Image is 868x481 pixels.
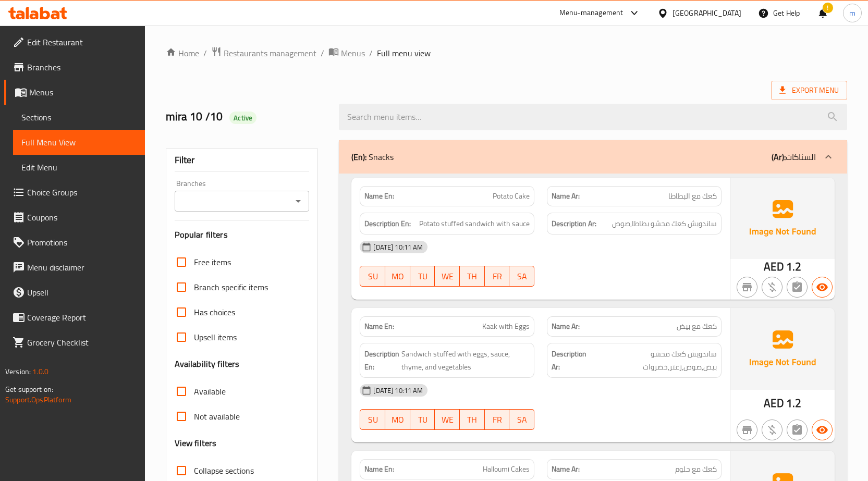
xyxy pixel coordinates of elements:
span: Grocery Checklist [27,336,137,349]
a: Full Menu View [13,130,145,155]
button: TU [410,266,435,287]
a: Upsell [4,280,145,305]
span: Potato stuffed sandwich with sauce [419,217,530,230]
a: Home [166,47,199,59]
span: Edit Restaurant [27,36,137,48]
button: FR [485,409,510,430]
button: MO [385,409,410,430]
span: Get support on: [5,383,53,396]
h2: mira 10 /10 [166,109,327,125]
button: Not has choices [787,420,808,440]
button: Not branch specific item [737,420,757,440]
span: ساندويش كعك محشو بطاطا,صوص [612,217,717,230]
span: MO [389,412,406,427]
span: Active [229,113,256,123]
button: Available [812,420,833,440]
span: كعك مع البطاطا [668,191,717,202]
a: Support.OpsPlatform [5,393,71,406]
button: SU [360,266,385,287]
span: SU [364,269,381,284]
b: (En): [351,149,366,165]
span: Promotions [27,236,137,249]
a: Choice Groups [4,180,145,205]
button: MO [385,266,410,287]
h3: View filters [175,437,217,449]
span: m [849,7,855,19]
span: Export Menu [771,81,847,100]
strong: Name Ar: [552,191,580,202]
button: TU [410,409,435,430]
span: AED [764,256,784,277]
span: TH [464,269,481,284]
button: Purchased item [762,277,783,298]
strong: Name En: [364,321,394,332]
a: Edit Menu [13,155,145,180]
span: Menu disclaimer [27,261,137,274]
button: Available [812,277,833,298]
span: TU [414,412,431,427]
strong: Name En: [364,464,394,475]
a: Coupons [4,205,145,230]
span: Sandwich stuffed with eggs, sauce, thyme, and vegetables [401,348,530,373]
span: Version: [5,365,31,378]
a: Sections [13,105,145,130]
span: TU [414,269,431,284]
span: Choice Groups [27,186,137,199]
span: Has choices [194,306,235,318]
a: Coverage Report [4,305,145,330]
span: SA [514,269,530,284]
strong: Description En: [364,217,411,230]
span: FR [489,269,506,284]
span: SU [364,412,381,427]
span: WE [439,412,456,427]
strong: Description En: [364,348,399,373]
a: Branches [4,55,145,80]
img: Ae5nvW7+0k+MAAAAAElFTkSuQmCC [730,178,835,259]
span: ساندويش كعك محشو بيض,صوص,زعتر,خضروات [593,348,717,373]
button: SA [509,409,534,430]
div: [GEOGRAPHIC_DATA] [673,7,741,19]
span: Coupons [27,211,137,224]
span: SA [514,412,530,427]
button: FR [485,266,510,287]
span: Potato Cake [493,191,530,202]
button: Not has choices [787,277,808,298]
a: Restaurants management [211,46,316,60]
span: AED [764,393,784,413]
span: Available [194,385,226,398]
span: WE [439,269,456,284]
div: Filter [175,149,310,171]
span: كعك مع بيض [677,321,717,332]
span: Full Menu View [21,136,137,149]
span: Collapse sections [194,464,254,477]
strong: Name En: [364,191,394,202]
span: Upsell [27,286,137,299]
a: Menus [4,80,145,105]
li: / [203,47,207,59]
button: WE [435,409,460,430]
span: Restaurants management [224,47,316,59]
span: Kaak with Eggs [482,321,530,332]
li: / [369,47,373,59]
span: 1.2 [786,393,801,413]
strong: Description Ar: [552,217,596,230]
span: كعك مع حلوم [675,464,717,475]
button: SU [360,409,385,430]
span: MO [389,269,406,284]
button: WE [435,266,460,287]
span: FR [489,412,506,427]
span: TH [464,412,481,427]
button: TH [460,266,485,287]
div: Menu-management [559,7,624,19]
strong: Name Ar: [552,464,580,475]
h3: Popular filters [175,229,310,241]
img: Ae5nvW7+0k+MAAAAAElFTkSuQmCC [730,308,835,389]
strong: Name Ar: [552,321,580,332]
span: 1.2 [786,256,801,277]
a: Edit Restaurant [4,30,145,55]
p: السناكات [772,151,816,163]
span: Upsell items [194,331,237,343]
span: Not available [194,410,240,423]
a: Menu disclaimer [4,255,145,280]
button: Open [291,194,305,208]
